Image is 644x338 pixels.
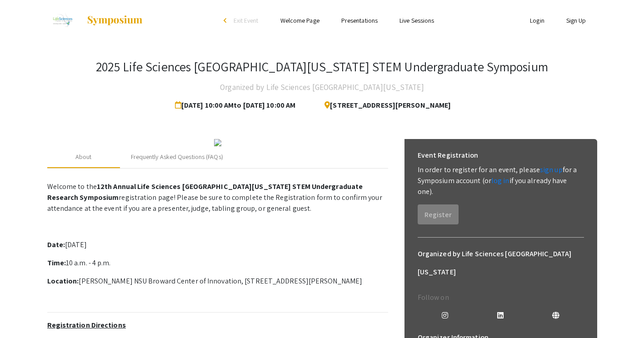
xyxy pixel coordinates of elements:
[399,16,434,25] a: Live Sessions
[47,320,126,330] u: Registration Directions
[220,78,424,96] h4: Organized by Life Sciences [GEOGRAPHIC_DATA][US_STATE]
[280,16,320,25] a: Welcome Page
[47,9,144,32] a: 2025 Life Sciences South Florida STEM Undergraduate Symposium
[47,9,78,32] img: 2025 Life Sciences South Florida STEM Undergraduate Symposium
[540,165,563,174] a: sign up
[418,245,584,281] h6: Organized by Life Sciences [GEOGRAPHIC_DATA][US_STATE]
[341,16,378,25] a: Presentations
[317,96,451,114] span: [STREET_ADDRESS][PERSON_NAME]
[566,16,586,25] a: Sign Up
[96,59,548,75] h3: 2025 Life Sciences [GEOGRAPHIC_DATA][US_STATE] STEM Undergraduate Symposium
[47,239,388,250] p: [DATE]
[47,276,79,286] strong: Location:
[214,139,221,146] img: 32153a09-f8cb-4114-bf27-cfb6bc84fc69.png
[234,16,259,25] span: Exit Event
[530,16,544,25] a: Login
[47,181,388,214] p: Welcome to the registration page! Please be sure to complete the Registration form to confirm you...
[491,176,509,185] a: log in
[418,292,584,303] p: Follow on
[175,96,299,114] span: [DATE] 10:00 AM to [DATE] 10:00 AM
[224,18,229,23] div: arrow_back_ios
[418,204,459,224] button: Register
[47,182,363,202] strong: 12th Annual Life Sciences [GEOGRAPHIC_DATA][US_STATE] STEM Undergraduate Research Symposium
[47,276,388,287] p: [PERSON_NAME] NSU Broward Center of Innovation, [STREET_ADDRESS][PERSON_NAME]
[418,146,479,164] h6: Event Registration
[47,258,388,268] p: 10 a.m. - 4 p.m.
[47,240,65,249] strong: Date:
[131,152,223,162] div: Frequently Asked Questions (FAQs)
[86,15,143,26] img: Symposium by ForagerOne
[75,152,92,162] div: About
[418,164,584,197] p: In order to register for an event, please for a Symposium account (or if you already have one).
[47,258,66,268] strong: Time:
